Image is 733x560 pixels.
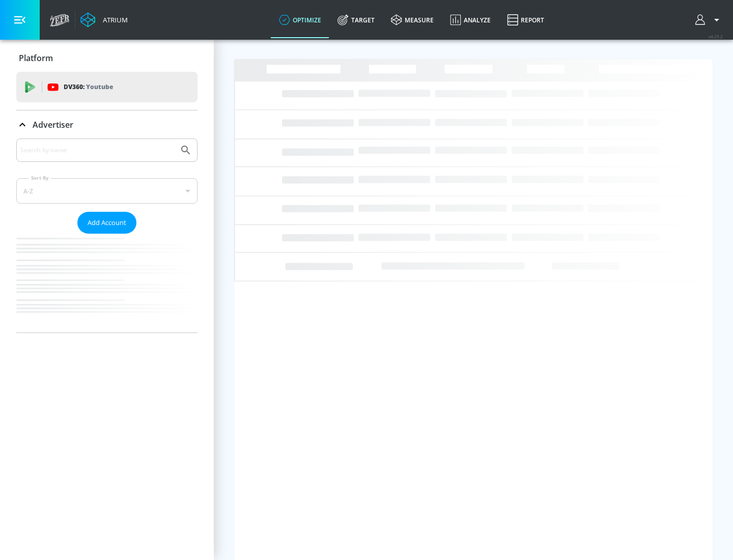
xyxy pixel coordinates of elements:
label: Sort By [29,175,51,181]
div: Platform [16,44,198,72]
a: Analyze [442,2,499,38]
a: Report [499,2,552,38]
a: measure [383,2,442,38]
a: Atrium [80,12,128,27]
p: Youtube [86,81,113,92]
p: Platform [19,52,53,64]
div: Advertiser [16,110,198,139]
p: Advertiser [33,119,73,130]
a: Target [329,2,383,38]
a: optimize [271,2,329,38]
div: Atrium [99,15,128,24]
span: Add Account [88,217,126,229]
p: DV360: [64,81,113,93]
input: Search by name [20,144,175,157]
span: v 4.25.2 [709,34,723,39]
div: Advertiser [16,138,198,332]
nav: list of Advertiser [16,234,198,332]
div: A-Z [16,178,198,204]
div: DV360: Youtube [16,72,198,102]
button: Add Account [77,212,136,234]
